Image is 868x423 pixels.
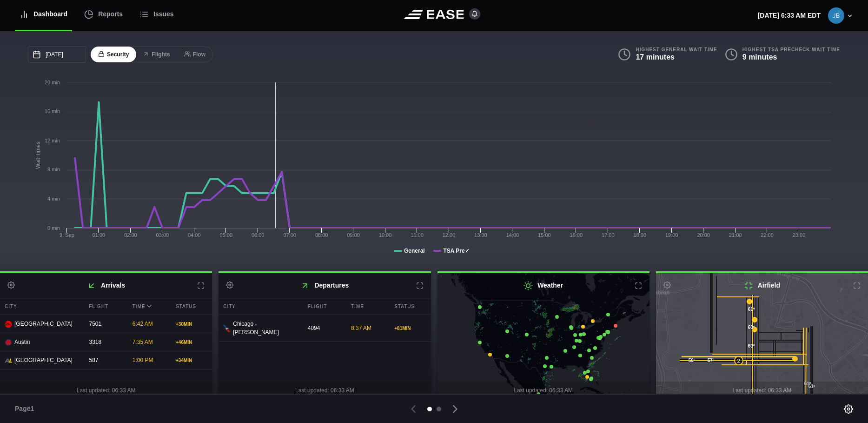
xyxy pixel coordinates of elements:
[93,232,106,238] text: 01:00
[45,138,60,143] tspan: 12 min
[346,298,387,315] div: Time
[411,232,424,238] text: 11:00
[85,298,126,315] div: Flight
[633,232,646,238] text: 18:00
[474,232,487,238] text: 13:00
[135,47,177,63] button: Flights
[14,320,73,328] span: [GEOGRAPHIC_DATA]
[15,404,38,414] span: Page 1
[133,321,153,327] span: 6:42 AM
[133,357,153,363] span: 1:00 PM
[404,248,425,254] tspan: General
[390,298,431,315] div: Status
[124,232,137,238] text: 02:00
[219,382,431,399] div: Last updated: 06:33 AM
[45,80,60,85] tspan: 20 min
[176,357,207,364] div: + 34 MIN
[538,232,551,238] text: 15:00
[761,232,774,238] text: 22:00
[636,47,717,53] b: Highest General Wait Time
[570,232,583,238] text: 16:00
[602,232,615,238] text: 17:00
[233,320,296,336] span: Chicago - [PERSON_NAME]
[176,339,207,346] div: + 46 MIN
[665,232,678,238] text: 19:00
[220,232,233,238] text: 05:00
[636,53,675,61] b: 17 minutes
[171,298,212,315] div: Status
[47,225,60,231] tspan: 0 min
[128,298,169,315] div: Time
[14,338,30,346] span: Austin
[219,273,431,298] h2: Departures
[176,321,207,328] div: + 30 MIN
[35,141,41,169] tspan: Wait Times
[734,356,743,365] div: 2
[394,325,426,332] div: + 81 MIN
[729,232,742,238] text: 21:00
[697,232,710,238] text: 20:00
[85,351,126,369] div: 587
[315,232,328,238] text: 08:00
[28,46,86,63] input: mm/dd/yyyy
[60,232,74,238] tspan: 9. Sep
[156,232,169,238] text: 03:00
[351,325,371,331] span: 8:37 AM
[47,196,60,201] tspan: 4 min
[742,47,840,53] b: Highest TSA PreCheck Wait Time
[437,382,649,399] div: Last updated: 06:33 AM
[219,298,301,315] div: City
[133,339,153,345] span: 7:35 AM
[742,53,777,61] b: 9 minutes
[14,356,73,364] span: [GEOGRAPHIC_DATA]
[45,108,60,114] tspan: 16 min
[85,315,126,333] div: 7501
[303,298,344,315] div: Flight
[758,11,821,20] p: [DATE] 6:33 AM EDT
[656,382,868,399] div: Last updated: 06:33 AM
[303,319,344,337] div: 4094
[506,232,519,238] text: 14:00
[379,232,392,238] text: 10:00
[91,47,136,63] button: Security
[828,7,844,24] img: 74ad5be311c8ae5b007de99f4e979312
[793,232,806,238] text: 23:00
[283,232,296,238] text: 07:00
[252,232,265,238] text: 06:00
[437,273,649,298] h2: Weather
[188,232,201,238] text: 04:00
[177,47,213,63] button: Flow
[656,273,868,298] h2: Airfield
[47,167,60,172] tspan: 8 min
[85,333,126,351] div: 3318
[443,232,456,238] text: 12:00
[347,232,360,238] text: 09:00
[443,248,469,254] tspan: TSA Pre✓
